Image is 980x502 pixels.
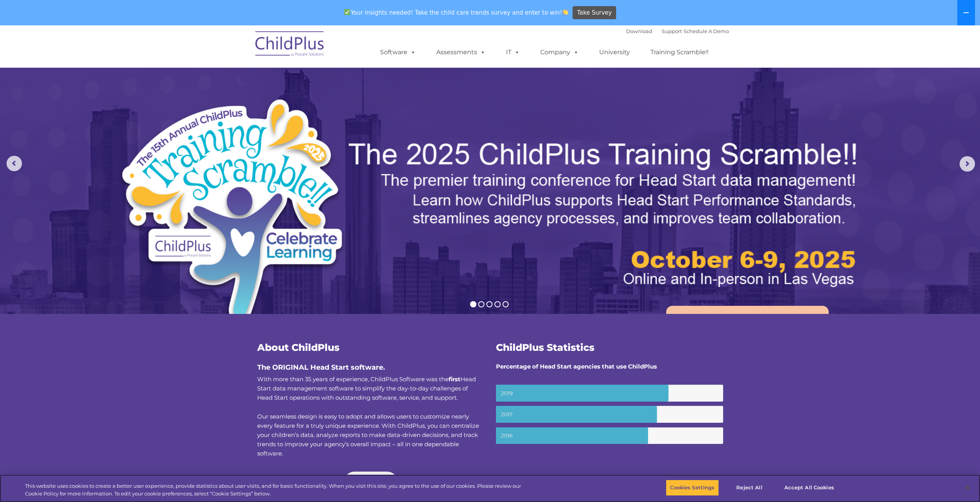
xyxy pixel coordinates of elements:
[257,342,340,353] span: About ChildPlus
[643,45,716,60] a: Training Scramble!!
[372,45,424,60] a: Software
[533,45,586,60] a: Company
[429,45,493,60] a: Assessments
[496,427,723,444] small: 2016
[591,45,638,60] a: University
[683,28,729,34] a: Schedule A Demo
[725,480,774,496] button: Reject All
[251,26,328,64] img: ChildPlus by Procare Solutions
[496,342,595,353] span: ChildPlus Statistics
[666,306,829,349] a: Learn More
[959,479,976,496] button: Close
[496,385,723,402] small: 2019
[496,363,657,370] strong: Percentage of Head Start agencies that use ChildPlus
[25,482,539,497] div: This website uses cookies to create a better user experience, provide statistics about user visit...
[341,5,572,20] span: Your insights needed! Take the child care trends survey and enter to win!
[498,45,528,60] a: IT
[257,375,476,401] span: With more than 35 years of experience, ChildPlus Software was the Head Start data management soft...
[573,6,616,20] a: Take Survey
[449,375,461,383] b: first
[343,472,398,494] a: Learn More
[496,406,723,423] small: 2017
[626,28,652,34] a: Download
[257,363,385,372] span: The ORIGINAL Head Start software.
[577,6,612,20] span: Take Survey
[662,28,682,34] a: Support
[626,28,729,34] font: |
[563,9,568,15] img: 👏
[257,413,479,457] span: Our seamless design is easy to adopt and allows users to customize nearly every feature for a tru...
[344,9,350,15] img: ✅
[666,480,719,496] button: Cookies Settings
[780,480,838,496] button: Accept All Cookies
